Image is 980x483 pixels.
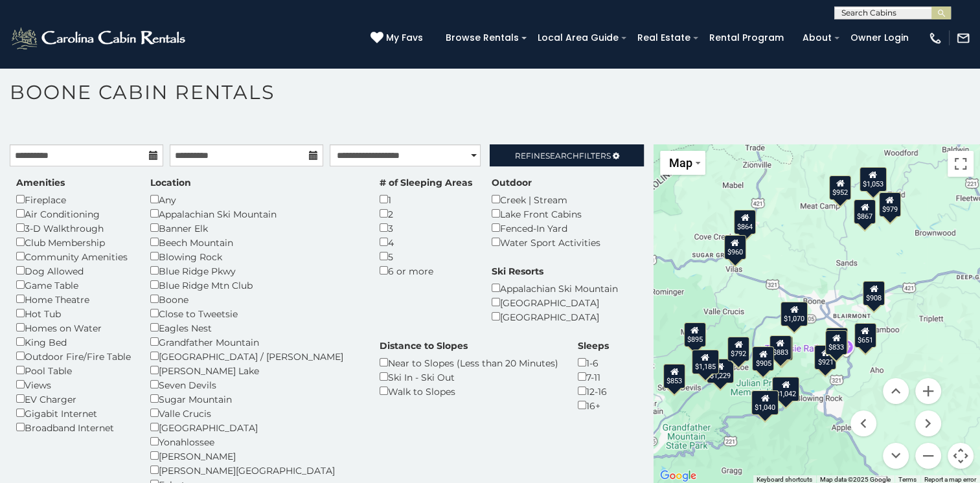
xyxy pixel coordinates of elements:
div: $979 [878,192,900,216]
div: Dog Allowed [16,264,131,278]
div: Club Membership [16,235,131,249]
div: Seven Devils [150,377,360,392]
div: Beech Mountain [150,235,360,249]
div: $1,053 [860,167,887,192]
div: $1,229 [707,358,734,383]
div: Lake Front Cabins [492,207,600,221]
div: Hot Tub [16,306,131,320]
div: 16+ [578,398,609,412]
div: Blue Ridge Pkwy [150,264,360,278]
a: My Favs [370,31,426,45]
a: Report a map error [924,476,976,483]
div: Sugar Mountain [150,392,360,406]
label: Sleeps [578,339,609,352]
div: [GEOGRAPHIC_DATA] / [PERSON_NAME] [150,349,360,363]
div: Water Sport Activities [492,235,600,249]
div: Blue Ridge Mtn Club [150,278,360,292]
div: EV Charger [16,392,131,406]
div: Boone [150,292,360,306]
button: Move left [850,410,876,436]
button: Move down [883,443,909,469]
div: $908 [863,280,885,305]
div: $664 [771,336,793,361]
div: 3-D Walkthrough [16,221,131,235]
div: [GEOGRAPHIC_DATA] [150,420,360,434]
span: Map data ©2025 Google [820,476,891,483]
a: Rental Program [703,28,790,48]
div: Grandfather Mountain [150,335,360,349]
button: Map camera controls [948,443,974,469]
div: [GEOGRAPHIC_DATA] [492,309,618,324]
label: Location [150,176,191,189]
div: Banner Elk [150,221,360,235]
img: White-1-2.png [10,25,189,51]
a: Local Area Guide [531,28,625,48]
div: [PERSON_NAME] [150,449,360,463]
div: [PERSON_NAME][GEOGRAPHIC_DATA] [150,463,360,477]
div: Fenced-In Yard [492,221,600,235]
div: $651 [854,322,876,347]
div: Community Amenities [16,249,131,264]
div: Walk to Slopes [380,384,558,398]
div: Gigabit Internet [16,406,131,420]
button: Move up [883,378,909,404]
label: # of Sleeping Areas [380,176,472,189]
label: Amenities [16,176,65,189]
span: Search [545,151,579,161]
div: Any [150,192,360,207]
div: Yonahlossee [150,434,360,449]
a: About [796,28,838,48]
div: 12-16 [578,384,609,398]
div: Air Conditioning [16,207,131,221]
div: $1,070 [781,302,808,326]
img: phone-regular-white.png [928,31,942,45]
div: Fireplace [16,192,131,207]
div: $952 [829,175,851,200]
a: Owner Login [844,28,915,48]
div: 1 [380,192,472,207]
div: Home Theatre [16,292,131,306]
span: Map [669,156,692,170]
a: RefineSearchFilters [490,144,643,166]
div: 3 [380,221,472,235]
label: Distance to Slopes [380,339,468,352]
div: Views [16,377,131,392]
div: $1,040 [751,390,779,415]
a: Terms [898,476,917,483]
div: Homes on Water [16,320,131,335]
label: Outdoor [492,176,532,189]
div: Close to Tweetsie [150,306,360,320]
div: $792 [727,337,749,361]
div: 7-11 [578,370,609,384]
div: Eagles Nest [150,320,360,335]
div: 1-6 [578,355,609,370]
a: Browse Rentals [439,28,525,48]
div: Creek | Stream [492,192,600,207]
div: $921 [814,344,836,369]
div: 6 or more [380,264,472,278]
img: mail-regular-white.png [956,31,970,45]
button: Zoom out [915,443,941,469]
div: Valle Crucis [150,406,360,420]
div: $883 [769,335,791,360]
div: Near to Slopes (Less than 20 Minutes) [380,355,558,370]
div: Broadband Internet [16,420,131,434]
button: Zoom in [915,378,941,404]
div: $853 [663,364,685,388]
div: Blowing Rock [150,249,360,264]
div: $833 [825,330,847,355]
div: [GEOGRAPHIC_DATA] [492,295,618,309]
span: Refine Filters [515,151,611,161]
button: Move right [915,410,941,436]
div: $867 [854,199,876,223]
div: 5 [380,249,472,264]
button: Change map style [660,151,705,175]
a: Real Estate [631,28,697,48]
span: My Favs [386,31,423,45]
div: Pool Table [16,363,131,377]
div: Outdoor Fire/Fire Table [16,349,131,363]
div: 4 [380,235,472,249]
div: [PERSON_NAME] Lake [150,363,360,377]
div: $905 [752,346,774,371]
div: $1,185 [691,350,718,374]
